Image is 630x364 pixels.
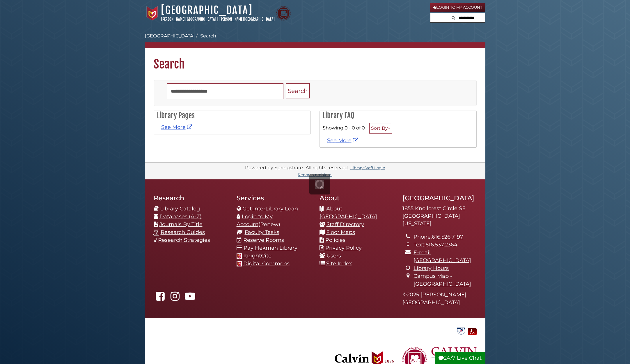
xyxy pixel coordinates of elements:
a: See More [327,137,360,144]
button: Search [286,83,310,99]
a: [PERSON_NAME][GEOGRAPHIC_DATA] [161,17,216,21]
a: Site Index [326,260,352,267]
a: Digital Commons [243,260,290,267]
a: Reserve Rooms [243,237,284,243]
a: Users [326,253,341,259]
a: E-mail [GEOGRAPHIC_DATA] [414,249,471,264]
a: Staff Directory [326,221,364,228]
a: Policies [325,237,345,243]
img: Working... [315,180,324,189]
h2: Library FAQ [320,111,476,120]
h2: Research [154,194,228,202]
a: Library Hours [414,265,449,271]
a: Pay Hekman Library [244,245,297,251]
a: KnightCite [243,253,271,259]
a: Hekman Library on Facebook [154,295,167,301]
a: Get InterLibrary Loan [242,206,298,212]
a: [PERSON_NAME][GEOGRAPHIC_DATA] [219,17,275,21]
img: Calvin favicon logo [237,253,242,259]
a: [GEOGRAPHIC_DATA] [145,33,195,39]
p: © 2025 [PERSON_NAME][GEOGRAPHIC_DATA] [402,291,477,307]
span: Showing 0 - 0 of 0 [323,125,365,131]
a: See More [161,124,194,130]
i: Search [452,16,455,20]
a: Research Strategies [158,237,210,243]
a: Library Staff Login [350,165,385,170]
a: 616.537.2364 [425,242,457,248]
a: Login to My Account [430,3,485,12]
img: Calvin favicon logo [237,261,242,266]
li: Text: [414,241,476,249]
a: [GEOGRAPHIC_DATA] [161,4,253,17]
div: All rights reserved. [305,165,349,170]
img: Government Documents Federal Depository Library [456,327,466,335]
a: Faculty Tasks [245,229,279,235]
address: 1855 Knollcrest Circle SE [GEOGRAPHIC_DATA][US_STATE] [402,205,477,227]
a: Research Guides [161,229,205,235]
h2: [GEOGRAPHIC_DATA] [402,194,477,202]
span: | [217,17,219,21]
a: Campus Map - [GEOGRAPHIC_DATA] [414,273,471,287]
nav: breadcrumb [145,33,485,48]
a: Floor Maps [326,229,355,235]
a: Hekman Library on YouTube [183,295,197,301]
h2: About [320,194,394,202]
a: Disability Assistance [468,328,477,334]
a: 616.526.7197 [432,234,463,240]
a: hekmanlibrary on Instagram [168,295,182,301]
img: research-guides-icon-white_37x37.png [153,230,159,236]
button: 24/7 Live Chat [435,352,485,364]
a: Privacy Policy [325,245,362,251]
li: Phone: [414,233,476,241]
img: Calvin Theological Seminary [276,6,291,21]
li: Search [195,33,216,39]
a: Library Catalog [160,206,200,212]
button: Sort By [369,123,392,134]
h2: Library Pages [154,111,310,120]
a: Databases (A-Z) [159,213,202,220]
a: Journals By Title [159,221,203,228]
h1: Search [145,48,485,71]
img: Calvin University [145,6,159,21]
a: Login to My Account [237,213,273,228]
button: Search [450,13,457,21]
img: Disability Assistance [468,327,477,335]
li: (Renew) [237,213,311,228]
a: Government Documents Federal Depository Library [456,328,466,334]
div: Powered by Springshare. [244,165,305,170]
a: Report a problem. [298,172,332,177]
h2: Services [237,194,311,202]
